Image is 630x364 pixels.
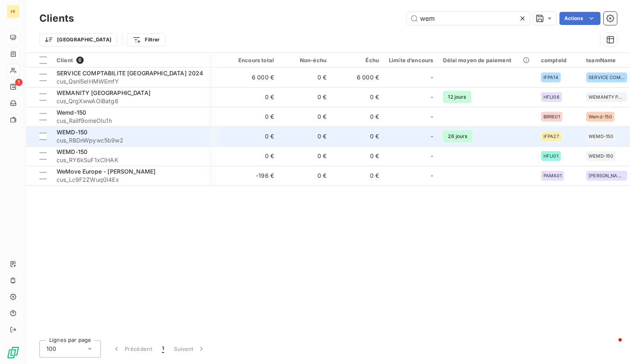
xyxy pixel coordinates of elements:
td: 0 € [279,68,331,87]
span: cus_RaiIf9omeOIu1h [57,117,204,125]
div: compteId [541,57,576,63]
span: SERVICE COMPTABILITE [GEOGRAPHIC_DATA] 2024 [589,75,625,80]
span: - [431,172,433,180]
div: Limite d’encours [389,57,433,63]
span: HFLI08 [543,95,559,99]
span: 1 [15,79,23,86]
span: WEMANITY [GEOGRAPHIC_DATA] [57,89,151,96]
button: 1 [157,340,169,357]
td: 0 € [331,107,384,127]
span: IFPA14 [543,75,558,80]
td: 0 € [279,87,331,107]
td: 0 € [226,87,279,107]
span: 12 jours [443,91,471,103]
div: Encours total [231,57,274,63]
img: Logo LeanPay [7,346,20,359]
div: HI [7,5,20,18]
span: cus_Lc9F2ZWuq0I4Ex [57,176,204,184]
td: 0 € [279,127,331,146]
td: 0 € [331,146,384,166]
span: - [431,132,433,140]
span: WeMove Europe - [PERSON_NAME] [57,168,155,175]
span: 26 jours [443,130,472,142]
div: Non-échu [284,57,326,63]
button: Suivant [169,340,210,357]
td: 0 € [279,166,331,185]
div: Échu [336,57,379,63]
span: WEMD-150 [589,154,613,158]
td: 0 € [331,87,384,107]
input: Rechercher [407,12,530,25]
td: 6 000 € [226,68,279,87]
button: Actions [559,12,600,25]
span: IFPA27 [543,134,559,139]
button: Filtrer [127,33,165,46]
td: 6 000 € [331,68,384,87]
span: PAMA01 [543,173,562,178]
span: cus_QrgXwwAOiBatg6 [57,97,204,105]
iframe: Intercom live chat [602,336,622,356]
h3: Clients [39,11,74,26]
span: HFLI01 [543,154,558,158]
td: -196 € [226,166,279,185]
td: 0 € [226,127,279,146]
div: Délai moyen de paiement [443,57,531,63]
span: WEMANITY PARIS SAS [589,95,625,99]
span: BRRE01 [543,114,560,119]
span: 100 [46,345,56,353]
span: - [431,152,433,160]
td: 0 € [226,146,279,166]
button: [GEOGRAPHIC_DATA] [39,33,117,46]
span: Wemd-150 [589,114,612,119]
span: 6 [76,57,84,64]
span: [PERSON_NAME] [589,173,625,178]
span: WEMD-150 [57,148,87,155]
button: Précédent [107,340,157,357]
span: Wemd-150 [57,109,86,116]
td: 0 € [331,166,384,185]
span: 1 [162,345,164,353]
span: cus_RBDnWpywc5b9w2 [57,136,204,145]
span: WEMD-150 [57,129,87,136]
span: cus_RY6kSuF1xCIHAK [57,156,204,164]
span: - [431,113,433,121]
span: Client [57,57,73,63]
span: - [431,93,433,101]
div: teamName [586,57,627,63]
span: cus_Qsnl5eIHMWEmfY [57,77,204,86]
td: 0 € [331,127,384,146]
span: - [431,73,433,81]
span: SERVICE COMPTABILITE [GEOGRAPHIC_DATA] 2024 [57,70,203,77]
td: 0 € [279,107,331,127]
td: 0 € [226,107,279,127]
span: WEMD-150 [589,134,613,139]
td: 0 € [279,146,331,166]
